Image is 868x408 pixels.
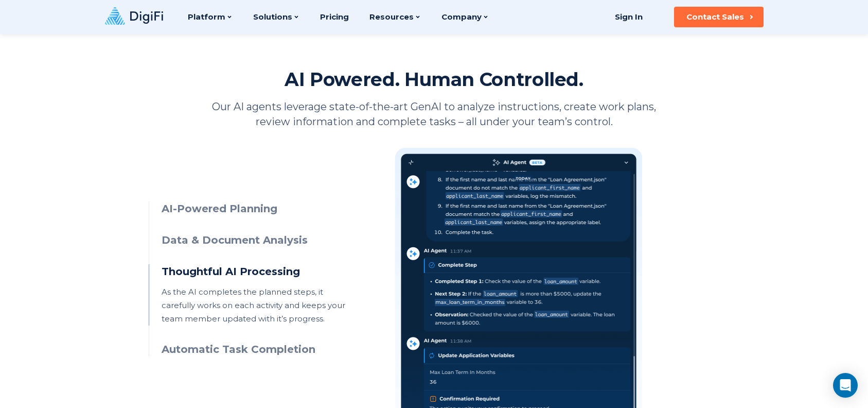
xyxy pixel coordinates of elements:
[833,373,858,398] div: Open Intercom Messenger
[603,7,656,27] a: Sign In
[162,201,348,216] h3: AI-Powered Planning
[162,342,348,357] h3: Automatic Task Completion
[674,7,764,27] button: Contact Sales
[285,67,583,91] h2: AI Powered. Human Controlled.
[210,99,658,129] p: Our AI agents leverage state-of-the-art GenAI to analyze instructions, create work plans, review ...
[162,285,348,326] p: As the AI completes the planned steps, it carefully works on each activity and keeps your team me...
[162,264,348,279] h3: Thoughtful AI Processing
[162,233,348,248] h3: Data & Document Analysis
[686,12,744,22] div: Contact Sales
